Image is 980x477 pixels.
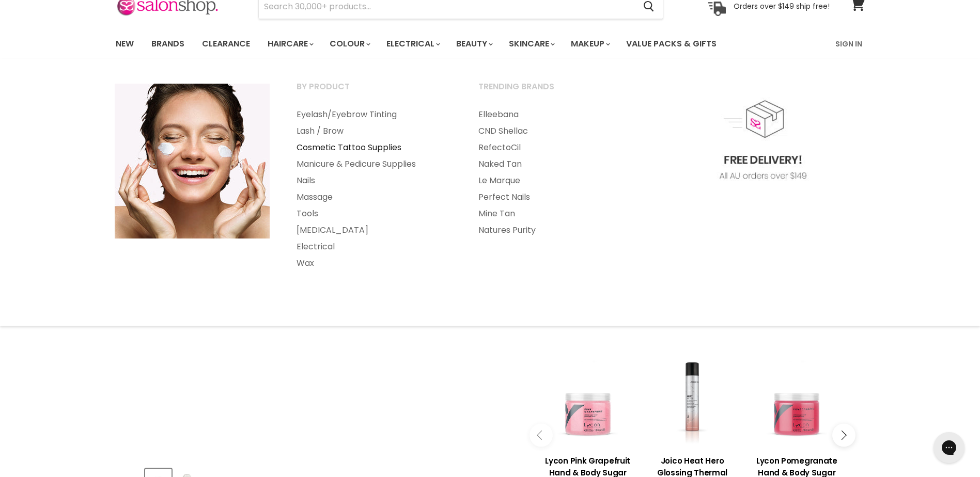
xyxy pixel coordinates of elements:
a: Trending Brands [465,78,645,104]
a: Eyelash/Eyebrow Tinting [284,106,463,123]
a: Natures Purity [465,222,645,239]
a: Nails [284,172,463,189]
ul: Main menu [465,106,645,239]
a: Sign In [829,33,868,55]
ul: Main menu [108,29,777,59]
a: Perfect Nails [465,189,645,205]
a: [MEDICAL_DATA] [284,222,463,239]
a: RefectoCil [465,139,645,156]
iframe: Gorgias live chat messenger [928,428,970,467]
nav: Main [103,29,878,59]
a: Mine Tan [465,205,645,222]
a: By Product [284,78,463,104]
a: Beauty [448,33,499,55]
a: Colour [322,33,377,55]
a: Value Packs & Gifts [618,33,724,55]
a: New [108,33,142,55]
a: Elleebana [465,106,645,123]
a: Skincare [501,33,561,55]
a: Cosmetic Tattoo Supplies [284,139,463,156]
a: Electrical [379,33,446,55]
a: Electrical [284,239,463,255]
a: Haircare [260,33,320,55]
a: Makeup [563,33,616,55]
a: Wax [284,255,463,272]
a: Manicure & Pedicure Supplies [284,156,463,172]
a: Le Marque [465,172,645,189]
p: Orders over $149 ship free! [734,2,830,11]
ul: Main menu [284,106,463,272]
a: Clearance [194,33,258,55]
a: CND Shellac [465,123,645,139]
a: Brands [144,33,192,55]
a: Naked Tan [465,156,645,172]
a: Tools [284,205,463,222]
a: Lash / Brow [284,123,463,139]
a: Massage [284,189,463,205]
